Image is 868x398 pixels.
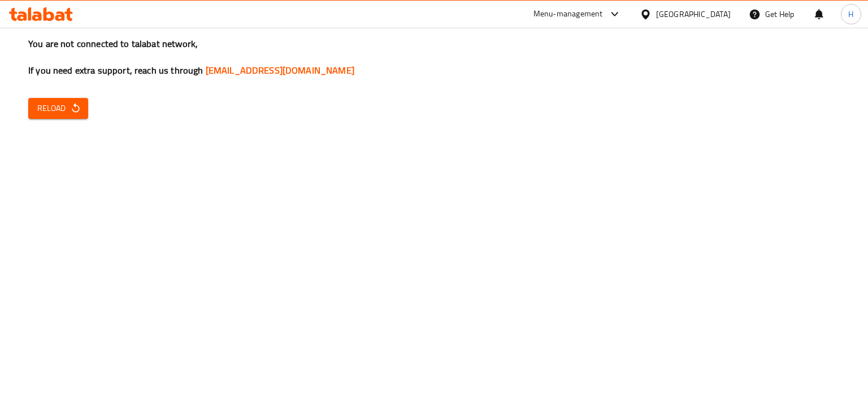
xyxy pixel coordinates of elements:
[533,7,603,21] div: Menu-management
[656,8,731,20] div: [GEOGRAPHIC_DATA]
[28,37,840,77] h3: You are not connected to talabat network, If you need extra support, reach us through
[28,98,88,119] button: Reload
[37,101,79,115] span: Reload
[206,62,354,79] a: [EMAIL_ADDRESS][DOMAIN_NAME]
[848,8,853,20] span: H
